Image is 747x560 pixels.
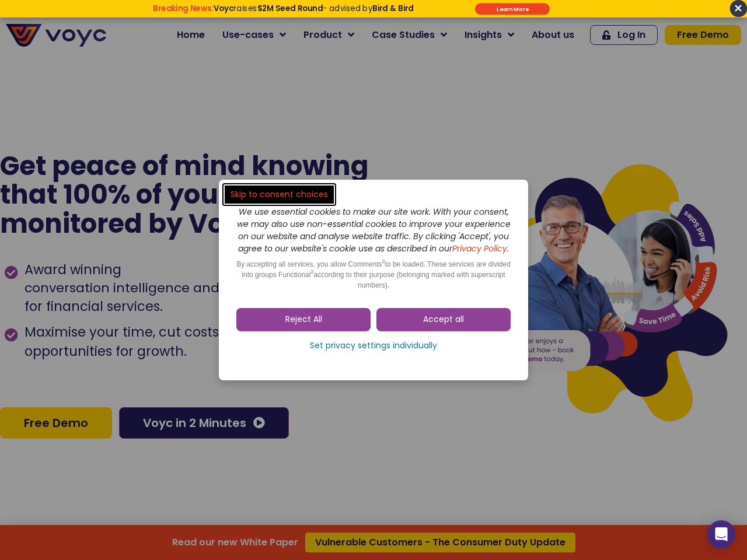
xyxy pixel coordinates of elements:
[310,340,437,352] span: Set privacy settings individually
[152,47,181,60] span: Phone
[236,260,511,289] span: By accepting all services, you allow Comments to be loaded. These services are divided into group...
[237,206,511,254] i: We use essential cookies to make our site work. With your consent, we may also use non-essential ...
[225,185,334,204] a: Skip to consent choices
[423,314,464,325] span: Accept all
[382,258,385,264] sup: 2
[236,308,371,331] a: Reject All
[285,314,322,325] span: Reject All
[310,269,313,275] sup: 2
[452,243,507,254] a: Privacy Policy
[376,308,511,331] a: Accept all
[152,94,191,108] span: Job title
[236,337,511,355] a: Set privacy settings individually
